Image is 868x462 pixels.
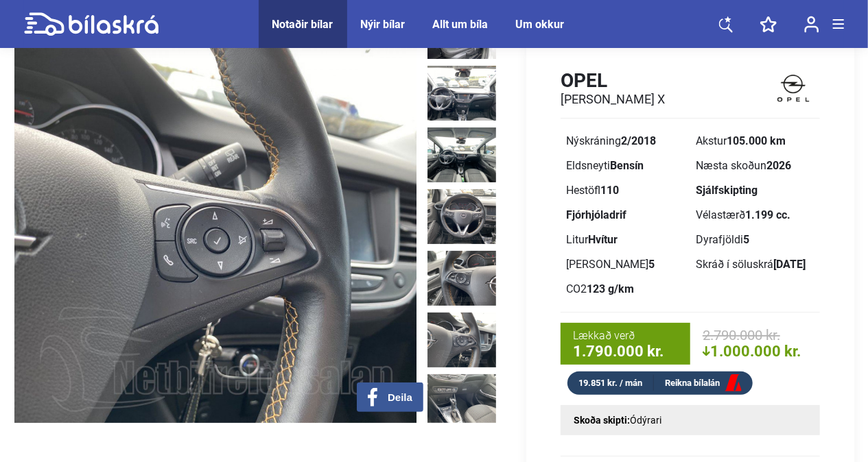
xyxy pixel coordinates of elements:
h1: Opel [561,69,665,92]
button: Deila [357,382,423,412]
img: logo Opel CROSSLAND X [766,69,820,108]
div: Skráð í söluskrá [696,259,814,270]
div: Akstur [696,136,814,147]
div: Næsta skoðun [696,160,814,171]
b: Sjálfskipting [696,184,758,197]
div: Litur [566,234,685,245]
span: 1.000.000 kr. [703,343,808,359]
img: 1698894680_3176462393252348138_52520585413507024.jpg [427,374,496,429]
b: Bensín [610,159,644,172]
a: Nýir bílar [361,18,406,31]
b: 110 [600,184,619,197]
b: 5 [743,233,749,246]
div: Nýskráning [566,136,685,147]
b: Hvítur [588,233,618,246]
b: 123 g/km [587,282,634,295]
span: Ódýrari [630,415,661,426]
span: 1.790.000 kr. [573,344,678,359]
div: Vélastærð [696,210,814,221]
img: 1698894679_8163526861063956232_52520584326569231.jpg [427,251,496,306]
a: Reikna bílalán [654,375,753,392]
span: Deila [388,391,412,404]
img: 1698894678_4211233942293302858_52520583205660240.jpg [427,127,496,182]
img: user-login.svg [804,16,819,33]
b: [DATE] [773,258,806,271]
div: Hestöfl [566,185,685,196]
img: 1698894679_3064158187462939080_52520583751231349.jpg [427,189,496,244]
strong: Skoða skipti: [574,415,630,426]
span: Lækkað verð [573,328,678,344]
b: 105.000 km [727,134,786,147]
div: 19.851 kr. / mán [567,375,654,391]
b: 2026 [766,159,791,172]
h2: [PERSON_NAME] X [561,92,665,107]
a: Um okkur [516,18,565,31]
div: CO2 [566,284,685,295]
span: 2.790.000 kr. [703,328,808,342]
div: Eldsneyti [566,160,685,171]
b: 1.199 cc. [745,208,790,221]
b: Fjórhjóladrif [566,208,626,221]
div: Dyrafjöldi [696,234,814,245]
div: [PERSON_NAME] [566,259,685,270]
img: 1698894680_8160064774482805129_52520584871695341.jpg [427,313,496,367]
a: Notaðir bílar [272,18,333,31]
b: 5 [648,258,655,271]
a: Allt um bíla [433,18,489,31]
b: 2/2018 [621,134,656,147]
img: 1698894678_5526916162368877268_52520582673761625.jpg [427,66,496,121]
